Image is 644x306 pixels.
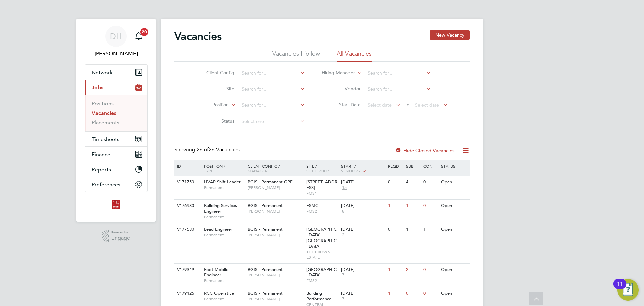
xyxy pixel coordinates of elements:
[386,287,404,300] div: 1
[92,100,114,107] a: Positions
[306,203,318,208] span: ESMC
[248,203,283,208] span: BGIS - Permanent
[430,30,470,40] button: New Vacancy
[204,185,244,190] span: Permanent
[439,176,469,188] div: Open
[422,287,439,300] div: 0
[92,119,119,126] a: Placements
[316,70,355,76] label: Hiring Manager
[204,168,213,173] span: Type
[92,181,120,188] span: Preferences
[204,290,234,296] span: RCC Operative
[190,102,229,108] label: Position
[92,110,116,116] a: Vacancies
[341,185,348,191] span: 15
[85,50,148,58] span: Daniel Hobbs
[422,160,439,172] div: Conf
[111,199,121,210] img: optionsresourcing-logo-retina.png
[196,86,234,92] label: Site
[204,226,232,232] span: Lead Engineer
[306,278,338,283] span: FMS2
[341,272,345,278] span: 7
[85,65,147,80] button: Network
[110,32,122,41] span: DH
[306,168,329,173] span: Site Group
[365,85,431,94] input: Search for...
[246,160,305,176] div: Client Config /
[341,232,345,238] span: 2
[272,50,320,62] li: Vacancies I follow
[92,151,110,158] span: Finance
[111,230,130,235] span: Powered by
[197,146,240,153] span: 26 Vacancies
[306,226,337,249] span: [GEOGRAPHIC_DATA] - [GEOGRAPHIC_DATA]
[175,200,199,212] div: V176980
[248,185,303,190] span: [PERSON_NAME]
[85,132,147,146] button: Timesheets
[85,177,147,192] button: Preferences
[404,264,422,276] div: 2
[386,200,404,212] div: 1
[197,146,209,153] span: 26 of
[404,287,422,300] div: 0
[239,69,305,78] input: Search for...
[365,69,431,78] input: Search for...
[422,200,439,212] div: 0
[175,160,199,172] div: ID
[175,223,199,236] div: V177630
[102,230,130,243] a: Powered byEngage
[204,203,237,214] span: Building Services Engineer
[140,28,148,36] span: 20
[204,232,244,238] span: Permanent
[306,249,338,260] span: THE CROWN ESTATE
[306,191,338,196] span: FMS1
[386,264,404,276] div: 1
[248,296,303,302] span: [PERSON_NAME]
[85,199,148,210] a: Go to home page
[306,179,337,190] span: [STREET_ADDRESS]
[175,264,199,276] div: V179349
[439,200,469,212] div: Open
[404,223,422,236] div: 1
[175,287,199,300] div: V179426
[386,176,404,188] div: 0
[306,267,337,278] span: [GEOGRAPHIC_DATA]
[85,147,147,162] button: Finance
[422,264,439,276] div: 0
[196,118,234,124] label: Status
[248,232,303,238] span: [PERSON_NAME]
[386,160,404,172] div: Reqd
[386,223,404,236] div: 0
[341,179,385,185] div: [DATE]
[174,30,222,43] h2: Vacancies
[306,290,331,302] span: Building Performance
[248,267,283,272] span: BGIS - Permanent
[248,209,303,214] span: [PERSON_NAME]
[111,235,130,241] span: Engage
[204,278,244,283] span: Permanent
[239,85,305,94] input: Search for...
[204,267,228,278] span: Foot Mobile Engineer
[174,146,241,154] div: Showing
[368,102,392,108] span: Select date
[85,80,147,95] button: Jobs
[404,200,422,212] div: 1
[439,287,469,300] div: Open
[415,102,439,108] span: Select date
[92,136,119,142] span: Timesheets
[404,160,422,172] div: Sub
[248,179,293,185] span: BGIS - Permanent GPE
[439,264,469,276] div: Open
[402,100,411,109] span: To
[204,214,244,220] span: Permanent
[239,117,305,126] input: Select one
[404,176,422,188] div: 4
[92,69,113,76] span: Network
[132,26,145,47] a: 20
[92,84,103,91] span: Jobs
[85,95,147,131] div: Jobs
[395,147,455,154] label: Hide Closed Vacancies
[617,284,623,293] div: 11
[339,160,386,177] div: Start /
[422,223,439,236] div: 1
